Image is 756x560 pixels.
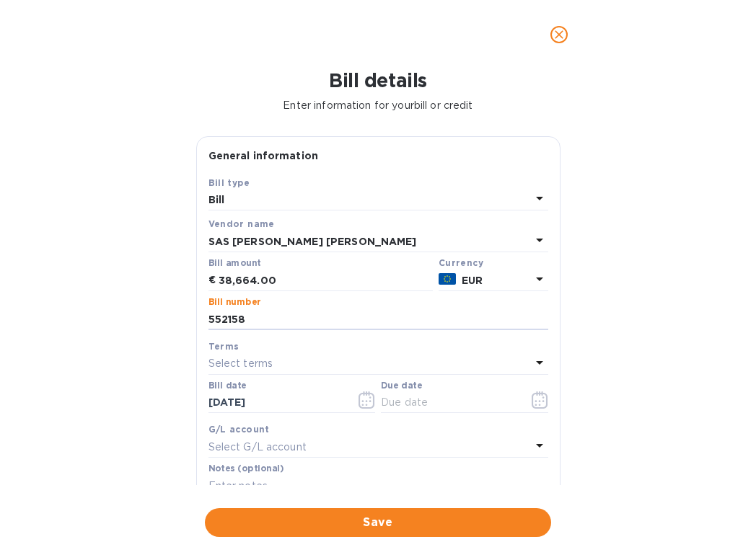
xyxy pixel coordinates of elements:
[208,218,275,229] b: Vendor name
[208,440,307,455] p: Select G/L account
[205,508,551,537] button: Save
[208,341,239,352] b: Terms
[208,424,270,435] b: G/L account
[208,194,225,205] b: Bill
[208,356,273,371] p: Select terms
[208,392,345,414] input: Select date
[219,270,433,291] input: € Enter bill amount
[208,177,250,188] b: Bill type
[208,308,548,330] input: Enter bill number
[208,475,548,497] input: Enter notes
[12,69,744,92] h1: Bill details
[12,98,744,113] p: Enter information for your bill or credit
[208,259,260,268] label: Bill amount
[208,150,319,161] b: General information
[381,392,517,414] input: Due date
[462,275,483,286] b: EUR
[208,270,219,291] div: €
[216,514,540,531] span: Save
[439,257,483,268] b: Currency
[208,236,417,247] b: SAS [PERSON_NAME] [PERSON_NAME]
[208,465,284,474] label: Notes (optional)
[381,381,422,390] label: Due date
[208,381,247,390] label: Bill date
[208,298,260,307] label: Bill number
[542,17,576,52] button: close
